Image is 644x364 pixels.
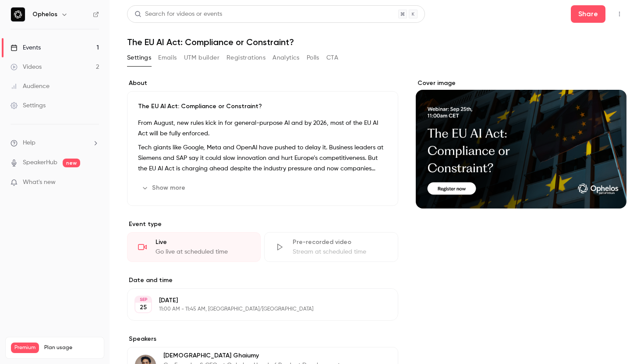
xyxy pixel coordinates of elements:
[23,158,57,167] a: SpeakerHub
[127,276,398,285] label: Date and time
[156,238,250,247] div: Live
[140,303,147,312] p: 25
[134,10,222,19] div: Search for videos or events
[11,82,50,91] div: Audience
[11,63,42,71] div: Videos
[44,344,99,351] span: Plan usage
[416,79,626,88] label: Cover image
[11,138,99,148] li: help-dropdown-opener
[159,296,352,305] p: [DATE]
[138,118,387,139] p: From August, new rules kick in for general-purpose AI and by 2026, most of the EU AI Act will be ...
[264,232,398,262] div: Pre-recorded videoStream at scheduled time
[11,343,39,353] span: Premium
[571,5,605,23] button: Share
[138,142,387,174] p: Tech giants like Google, Meta and OpenAI have pushed to delay it. Business leaders at Siemens and...
[293,238,387,247] div: Pre-recorded video
[23,178,56,187] span: What's new
[184,51,219,65] button: UTM builder
[158,51,177,65] button: Emails
[326,51,338,65] button: CTA
[127,51,151,65] button: Settings
[127,335,398,343] label: Speakers
[11,43,41,52] div: Events
[293,247,387,256] div: Stream at scheduled time
[127,37,626,47] h1: The EU AI Act: Compliance or Constraint?
[163,351,341,360] p: [DEMOGRAPHIC_DATA] Ghaiumy
[23,138,35,148] span: Help
[127,220,398,229] p: Event type
[226,51,265,65] button: Registrations
[307,51,319,65] button: Polls
[272,51,300,65] button: Analytics
[11,7,25,21] img: Ophelos
[88,179,99,187] iframe: Noticeable Trigger
[63,159,80,167] span: new
[11,101,46,110] div: Settings
[127,79,398,88] label: About
[138,102,387,111] p: The EU AI Act: Compliance or Constraint?
[156,247,250,256] div: Go live at scheduled time
[32,10,57,19] h6: Ophelos
[159,306,352,313] p: 11:00 AM - 11:45 AM, [GEOGRAPHIC_DATA]/[GEOGRAPHIC_DATA]
[138,181,191,195] button: Show more
[135,297,151,303] div: SEP
[127,232,261,262] div: LiveGo live at scheduled time
[416,79,626,209] section: Cover image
